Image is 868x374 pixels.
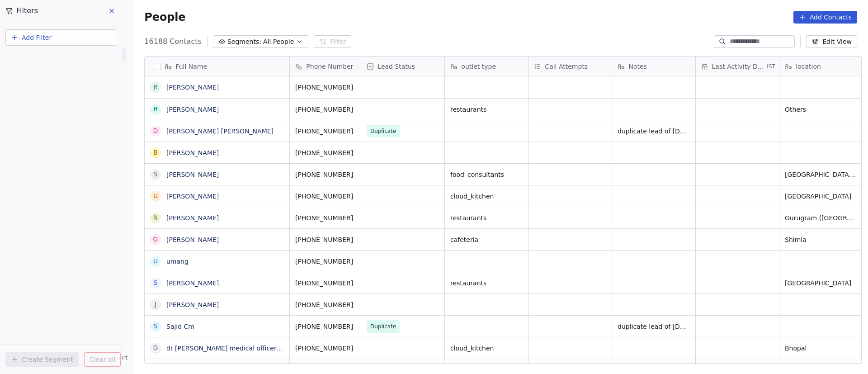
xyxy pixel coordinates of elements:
[295,344,355,353] span: [PHONE_NUMBER]
[166,171,219,178] a: [PERSON_NAME]
[528,57,612,76] div: Call Attempts
[295,192,355,201] span: [PHONE_NUMBER]
[166,193,219,200] a: [PERSON_NAME]
[166,345,331,352] a: dr [PERSON_NAME] medical officer [PERSON_NAME]
[175,62,207,71] span: Full Name
[154,278,158,288] div: S
[295,83,355,92] span: [PHONE_NUMBER]
[628,62,646,71] span: Notes
[153,213,158,223] div: n
[612,57,695,76] div: Notes
[796,62,821,71] span: location
[144,36,202,47] span: 16188 Contacts
[767,63,775,70] span: IST
[295,257,355,266] span: [PHONE_NUMBER]
[806,35,857,48] button: Edit View
[154,322,158,331] div: S
[306,62,353,71] span: Phone Number
[263,37,294,47] span: All People
[779,57,863,76] div: location
[314,35,351,48] button: Filter
[295,127,355,136] span: [PHONE_NUMBER]
[295,105,355,114] span: [PHONE_NUMBER]
[153,83,158,92] div: R
[166,128,274,135] a: [PERSON_NAME] [PERSON_NAME]
[445,57,528,76] div: outlet type
[144,10,185,24] span: People
[450,235,523,244] span: cafeteria
[295,148,355,157] span: [PHONE_NUMBER]
[166,106,219,113] a: [PERSON_NAME]
[166,236,219,243] a: [PERSON_NAME]
[227,37,261,47] span: Segments:
[166,149,219,156] a: [PERSON_NAME]
[461,62,496,71] span: outlet type
[155,300,156,309] div: J
[370,127,396,136] span: Duplicate
[450,105,523,114] span: restaurants
[154,148,158,157] div: B
[166,214,219,222] a: [PERSON_NAME]
[295,279,355,288] span: [PHONE_NUMBER]
[166,279,219,287] a: [PERSON_NAME]
[361,57,444,76] div: Lead Status
[618,127,690,136] span: duplicate lead of [DATE]
[290,57,361,76] div: Phone Number
[295,170,355,179] span: [PHONE_NUMBER]
[450,192,523,201] span: cloud_kitchen
[696,57,779,76] div: Last Activity DateIST
[785,279,857,288] span: [GEOGRAPHIC_DATA]
[545,62,588,71] span: Call Attempts
[295,322,355,331] span: [PHONE_NUMBER]
[145,76,290,364] div: grid
[145,57,289,76] div: Full Name
[295,213,355,223] span: [PHONE_NUMBER]
[166,84,219,91] a: [PERSON_NAME]
[785,344,857,353] span: Bhopal
[153,343,158,353] div: d
[153,235,158,244] div: G
[618,322,690,331] span: duplicate lead of [DATE]
[166,323,194,330] a: Sajid Cm
[153,256,158,266] div: u
[785,213,857,223] span: Gurugram ([GEOGRAPHIC_DATA])
[166,301,219,308] a: [PERSON_NAME]
[166,258,189,265] a: umang
[377,62,415,71] span: Lead Status
[785,170,857,179] span: [GEOGRAPHIC_DATA](NCR)
[295,235,355,244] span: [PHONE_NUMBER]
[793,11,857,24] button: Add Contacts
[153,104,158,114] div: R
[295,300,355,309] span: [PHONE_NUMBER]
[154,170,158,179] div: S
[370,322,396,331] span: Duplicate
[153,126,158,136] div: D
[785,192,857,201] span: [GEOGRAPHIC_DATA]
[785,105,857,114] span: Others
[712,62,765,71] span: Last Activity Date
[450,279,523,288] span: restaurants
[450,213,523,223] span: restaurants
[450,170,523,179] span: food_consultants
[785,235,857,244] span: Shimla
[153,191,158,201] div: U
[450,344,523,353] span: cloud_kitchen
